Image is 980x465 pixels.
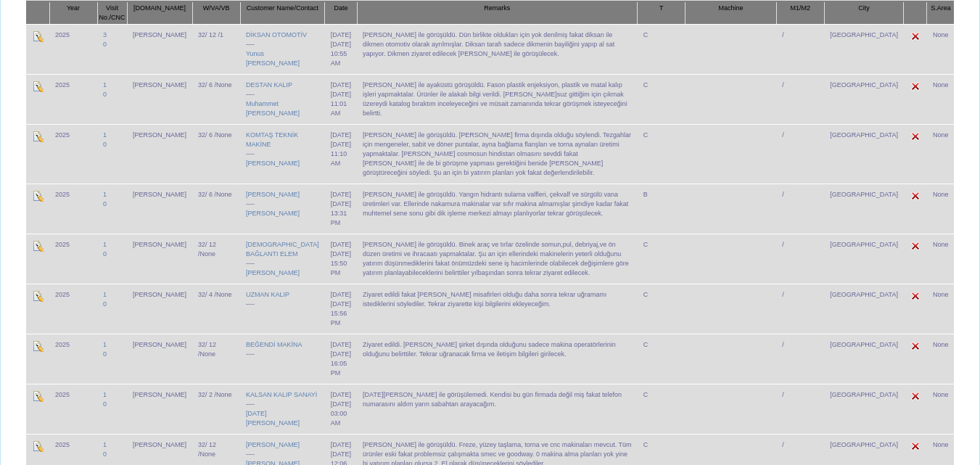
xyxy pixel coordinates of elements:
[192,384,240,434] td: 32/ 2 /None
[127,184,192,234] td: [PERSON_NAME]
[103,450,107,458] a: 0
[910,290,921,302] img: Edit
[49,124,97,184] td: 2025
[246,291,289,298] a: UZMAN KALIP
[246,100,300,117] a: Muhammet [PERSON_NAME]
[32,290,44,302] img: Edit
[638,334,685,384] td: C
[331,400,351,428] div: [DATE] 03:00 AM
[927,184,955,234] td: None
[910,81,921,92] img: Edit
[927,24,955,74] td: None
[357,384,638,434] td: [DATE][PERSON_NAME] ile görüşülemedi. Kendisi bu gün firmada değil miş fakat telefon numarasını a...
[331,250,351,278] div: [DATE] 15:50 PM
[127,334,192,384] td: [PERSON_NAME]
[103,291,107,298] a: 1
[910,240,921,252] img: Edit
[776,184,824,234] td: /
[824,1,904,25] th: City
[127,284,192,334] td: [PERSON_NAME]
[49,384,97,434] td: 2025
[824,334,904,384] td: [GEOGRAPHIC_DATA]
[910,190,921,202] img: Edit
[357,334,638,384] td: Ziyaret edildi. [PERSON_NAME] şirket dışında olduğunu sadece makina operatörlerinin olduğunu beli...
[32,81,44,92] img: Edit
[32,390,44,402] img: Edit
[192,124,240,184] td: 32/ 6 /None
[97,1,127,25] th: Visit No./CNC
[824,24,904,74] td: [GEOGRAPHIC_DATA]
[776,284,824,334] td: /
[240,234,325,284] td: ----
[103,41,107,48] a: 0
[927,384,955,434] td: None
[357,234,638,284] td: [PERSON_NAME] ile görüşüldü. Binek araç ve tırlar özelinde somun,pul, debriyaj,ve ön düzen üretim...
[127,74,192,124] td: [PERSON_NAME]
[638,284,685,334] td: C
[103,191,107,198] a: 1
[103,91,107,98] a: 0
[49,74,97,124] td: 2025
[103,241,107,248] a: 1
[192,1,240,25] th: W/VA/VB
[246,210,300,217] a: [PERSON_NAME]
[103,300,107,308] a: 0
[776,24,824,74] td: /
[240,384,325,434] td: ----
[103,391,107,398] a: 1
[824,384,904,434] td: [GEOGRAPHIC_DATA]
[325,384,357,434] td: [DATE]
[32,131,44,142] img: Edit
[192,284,240,334] td: 32/ 4 /None
[824,234,904,284] td: [GEOGRAPHIC_DATA]
[246,81,292,89] a: DESTAN KALIP
[325,124,357,184] td: [DATE]
[776,384,824,434] td: /
[103,400,107,408] a: 0
[776,124,824,184] td: /
[103,131,107,139] a: 1
[240,74,325,124] td: ----
[240,334,325,384] td: ----
[927,124,955,184] td: None
[824,184,904,234] td: [GEOGRAPHIC_DATA]
[103,441,107,448] a: 1
[910,390,921,402] img: Edit
[357,124,638,184] td: [PERSON_NAME] ile görüşüldü. [PERSON_NAME] firma dışında olduğu söylendi. Tezgahlar için mengenel...
[325,234,357,284] td: [DATE]
[638,124,685,184] td: C
[127,124,192,184] td: [PERSON_NAME]
[246,441,300,448] a: [PERSON_NAME]
[776,74,824,124] td: /
[331,140,351,168] div: [DATE] 11:10 AM
[325,24,357,74] td: [DATE]
[49,184,97,234] td: 2025
[638,234,685,284] td: C
[246,160,300,167] a: [PERSON_NAME]
[927,1,955,25] th: S.Area
[192,234,240,284] td: 32/ 12 /None
[325,1,357,25] th: Date
[240,1,325,25] th: Customer Name/Contact
[103,350,107,358] a: 0
[910,340,921,352] img: Edit
[246,410,300,427] a: [DATE][PERSON_NAME]
[331,40,351,68] div: [DATE] 10:55 AM
[103,341,107,348] a: 1
[32,440,44,452] img: Edit
[325,74,357,124] td: [DATE]
[192,184,240,234] td: 32/ 6 /None
[49,334,97,384] td: 2025
[127,384,192,434] td: [PERSON_NAME]
[927,234,955,284] td: None
[49,284,97,334] td: 2025
[331,199,351,228] div: [DATE] 13:31 PM
[246,31,307,38] a: DİKSAN OTOMOTİV
[776,334,824,384] td: /
[331,300,351,328] div: [DATE] 15:56 PM
[240,184,325,234] td: ----
[910,30,921,42] img: Edit
[638,1,685,25] th: T
[192,74,240,124] td: 32/ 6 /None
[325,334,357,384] td: [DATE]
